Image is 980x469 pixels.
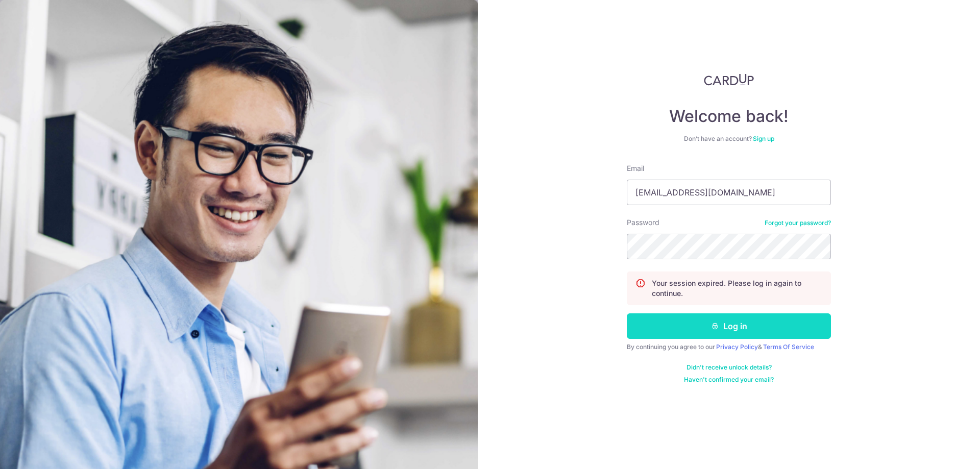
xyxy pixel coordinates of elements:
a: Terms Of Service [763,343,814,351]
div: Don’t have an account? [627,135,831,143]
a: Privacy Policy [716,343,758,351]
h4: Welcome back! [627,106,831,127]
a: Sign up [753,135,774,142]
button: Log in [627,313,831,339]
p: Your session expired. Please log in again to continue. [652,278,822,299]
label: Email [627,163,644,174]
input: Enter your Email [627,180,831,205]
div: By continuing you agree to our & [627,343,831,351]
a: Didn't receive unlock details? [687,363,772,372]
label: Password [627,217,659,228]
img: CardUp Logo [704,73,754,86]
a: Haven't confirmed your email? [684,376,774,384]
a: Forgot your password? [765,219,831,227]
